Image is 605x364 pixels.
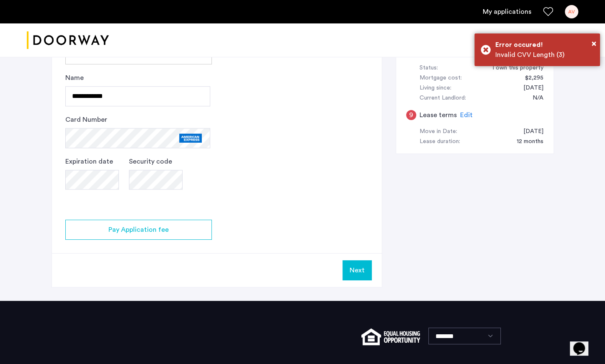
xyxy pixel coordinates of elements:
div: Current Landlord: [420,93,466,103]
div: 9 [406,110,416,120]
div: Status: [420,63,438,73]
iframe: chat widget [570,331,597,356]
span: Edit [460,112,473,118]
label: Name [65,73,84,83]
h5: Lease terms [420,110,457,120]
span: × [592,39,596,48]
a: My application [483,7,531,17]
div: Lease duration: [420,137,460,147]
div: $2,295 [517,73,543,83]
div: Living since: [420,83,451,93]
button: Next [342,260,372,280]
div: 09/01/2025 [515,127,543,137]
label: Expiration date [65,156,113,167]
div: N/A [524,93,543,103]
select: Language select [428,328,501,344]
div: 12 months [508,137,543,147]
div: Move in Date: [420,127,457,137]
div: Invalid CVV Length (3) [495,50,594,60]
label: Card Number [65,115,107,125]
a: Cazamio logo [27,25,109,56]
div: I own this property [484,63,543,73]
div: AV [565,5,578,18]
div: 02/22/2022 [515,83,543,93]
button: Close [592,37,596,50]
img: equal-housing.png [361,328,420,345]
div: Error occured! [495,40,594,50]
span: Pay Application fee [108,225,169,235]
div: Mortgage cost: [420,73,462,83]
label: Security code [129,156,172,167]
button: button [65,220,212,240]
img: logo [27,25,109,56]
a: Favorites [543,7,553,17]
